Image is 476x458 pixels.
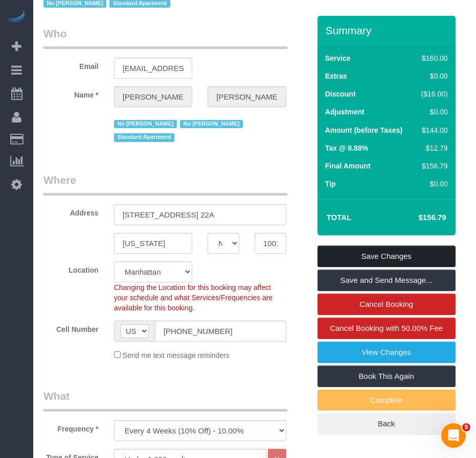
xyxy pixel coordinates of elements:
[318,294,456,315] a: Cancel Booking
[325,179,336,189] label: Tip
[255,233,286,254] input: Zip Code
[114,86,193,107] input: First Name
[43,26,287,49] legend: Who
[327,213,352,222] strong: Total
[325,125,402,135] label: Amount (before Taxes)
[325,107,365,117] label: Adjustment
[318,366,456,387] a: Book This Again
[326,25,450,36] h3: Summary
[114,133,175,141] span: Standard Apartment
[417,53,448,63] div: $160.00
[417,125,448,135] div: $144.00
[123,351,230,359] span: Send me text message reminders
[318,413,456,435] a: Back
[36,321,106,334] label: Cell Number
[325,161,371,171] label: Final Amount
[325,71,347,81] label: Extras
[417,107,448,117] div: $0.00
[36,420,106,434] label: Frequency *
[114,58,193,79] input: Email
[155,321,286,342] input: Cell Number
[417,143,448,153] div: $12.79
[417,89,448,99] div: ($16.00)
[114,283,273,312] span: Changing the Location for this booking may affect your schedule and what Services/Frequencies are...
[325,143,368,153] label: Tax @ 8.88%
[208,86,286,107] input: Last Name
[180,120,243,128] span: No [PERSON_NAME]
[441,423,466,448] iframe: Intercom live chat
[43,173,287,196] legend: Where
[417,161,448,171] div: $156.79
[417,179,448,189] div: $0.00
[6,10,27,25] img: Automaid Logo
[36,58,106,71] label: Email
[417,71,448,81] div: $0.00
[318,318,456,339] a: Cancel Booking with 50.00% Fee
[325,53,351,63] label: Service
[318,246,456,267] a: Save Changes
[36,261,106,275] label: Location
[318,270,456,291] a: Save and Send Message...
[325,89,356,99] label: Discount
[36,86,106,100] label: Name *
[388,213,446,222] h4: $156.79
[462,423,470,431] span: 5
[43,389,287,412] legend: What
[114,120,177,128] span: No [PERSON_NAME]
[330,324,443,332] span: Cancel Booking with 50.00% Fee
[114,233,193,254] input: City
[318,342,456,363] a: View Changes
[36,204,106,218] label: Address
